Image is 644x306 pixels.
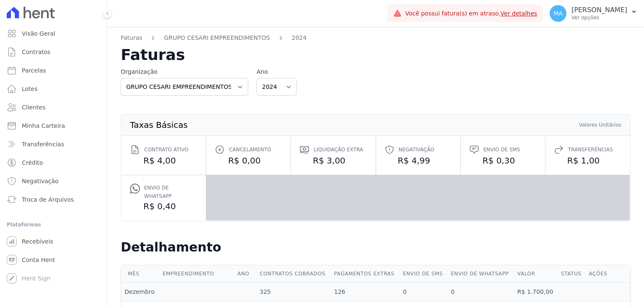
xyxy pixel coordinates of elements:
[558,265,585,283] th: Status
[3,117,104,134] a: Minha Carteira
[121,47,631,62] h2: Faturas
[543,2,644,25] button: MA [PERSON_NAME] Ver opções
[22,103,45,112] span: Clientes
[299,155,367,166] dd: R$ 3,00
[256,283,330,301] td: 325
[121,34,142,42] a: Faturas
[121,265,159,283] th: Mês
[256,265,330,283] th: Contratos cobrados
[586,265,630,283] th: Ações
[215,155,282,166] dd: R$ 0,00
[3,99,104,116] a: Clientes
[257,67,297,76] label: Ano
[144,145,188,154] span: Contrato ativo
[22,195,74,204] span: Troca de Arquivos
[3,136,104,153] a: Transferências
[121,283,159,301] td: Dezembro
[22,140,64,148] span: Transferências
[22,85,38,93] span: Lotes
[400,283,447,301] td: 0
[447,265,514,283] th: Envio de Whatsapp
[7,220,100,230] div: Plataformas
[234,265,256,283] th: Ano
[384,155,452,166] dd: R$ 4,99
[130,121,188,129] th: Taxas Básicas
[554,155,621,166] dd: R$ 1,00
[229,145,271,154] span: Cancelamento
[121,34,631,47] nav: Breadcrumb
[400,265,447,283] th: Envio de SMS
[159,265,234,283] th: Empreendimento
[579,121,622,129] th: Valores Unitários
[3,154,104,171] a: Crédito
[130,200,197,212] dd: R$ 0,40
[3,233,104,250] a: Recebíveis
[447,283,514,301] td: 0
[130,155,197,166] dd: R$ 4,00
[331,265,400,283] th: Pagamentos extras
[571,6,627,14] p: [PERSON_NAME]
[514,283,558,301] td: R$ 1.700,00
[399,145,434,154] span: Negativação
[331,283,400,301] td: 126
[22,122,65,130] span: Minha Carteira
[3,62,104,79] a: Parcelas
[3,44,104,60] a: Contratos
[3,173,104,189] a: Negativação
[3,191,104,208] a: Troca de Arquivos
[22,237,53,246] span: Recebíveis
[22,66,46,75] span: Parcelas
[568,145,613,154] span: Transferências
[22,48,50,56] span: Contratos
[144,184,197,200] span: Envio de Whatsapp
[514,265,558,283] th: Valor
[164,34,270,42] a: GRUPO CESARI EMPREENDIMENTOS
[469,155,537,166] dd: R$ 0,30
[314,145,363,154] span: Liquidação extra
[483,145,520,154] span: Envio de SMS
[22,177,59,185] span: Negativação
[292,34,307,42] a: 2024
[121,67,248,76] label: Organização
[571,14,627,21] p: Ver opções
[22,29,55,38] span: Visão Geral
[405,9,537,18] span: Você possui fatura(s) em atraso.
[22,256,55,264] span: Conta Hent
[553,10,563,16] span: MA
[3,252,104,268] a: Conta Hent
[3,80,104,97] a: Lotes
[121,240,631,255] h2: Detalhamento
[501,10,538,17] a: Ver detalhes
[3,25,104,42] a: Visão Geral
[22,158,43,167] span: Crédito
